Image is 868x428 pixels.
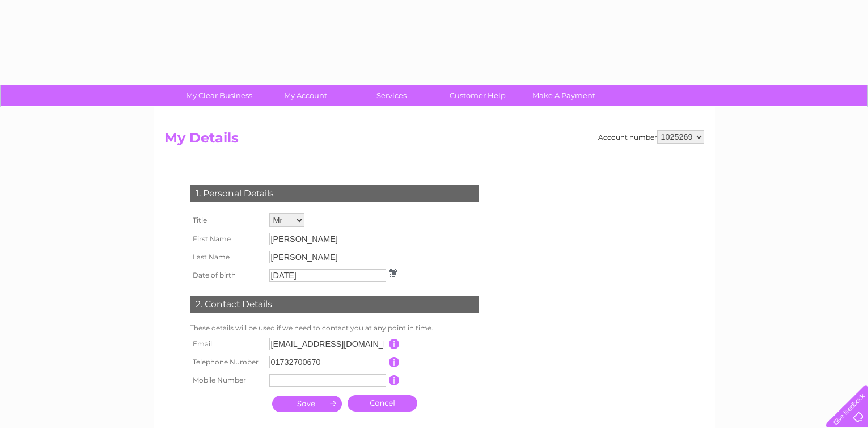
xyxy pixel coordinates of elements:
h2: My Details [164,130,704,152]
th: Title [187,211,266,230]
input: Information [389,357,400,367]
td: These details will be used if we need to contact you at any point in time. [187,321,482,335]
th: Telephone Number [187,353,266,371]
a: Customer Help [431,85,524,106]
th: First Name [187,230,266,248]
a: Services [345,85,438,106]
th: Email [187,335,266,353]
div: Account number [598,130,704,144]
a: Cancel [348,395,417,412]
div: 2. Contact Details [190,296,479,313]
th: Last Name [187,248,266,266]
a: Make A Payment [517,85,611,106]
th: Mobile Number [187,371,266,389]
input: Submit [272,396,342,412]
input: Information [389,339,400,349]
img: ... [389,269,397,278]
a: My Clear Business [172,85,266,106]
a: My Account [259,85,352,106]
div: 1. Personal Details [190,185,479,202]
input: Information [389,375,400,385]
th: Date of birth [187,266,266,284]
